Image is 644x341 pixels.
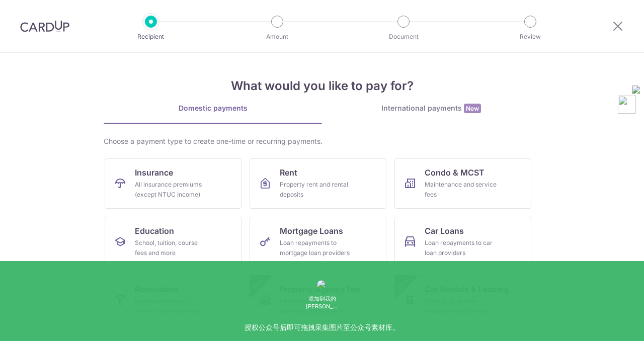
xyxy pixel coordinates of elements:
[250,158,386,209] a: RentProperty rent and rental deposits
[493,32,568,42] p: Review
[464,104,481,113] span: New
[280,166,297,179] span: Rent
[394,217,531,267] a: Car LoansLoan repayments to car loan providers
[20,20,69,32] img: CardUp
[135,238,207,258] div: School, tuition, course fees and more
[105,158,242,209] a: InsuranceAll insurance premiums (except NTUC Income)
[114,32,188,42] p: Recipient
[135,166,173,179] span: Insurance
[425,180,497,200] div: Maintenance and service fees
[322,103,540,114] div: International payments
[582,311,634,336] iframe: 打开一个小组件，您可以在其中找到更多信息
[394,158,531,209] a: Condo & MCSTMaintenance and service fees
[280,180,352,200] div: Property rent and rental deposits
[240,32,314,42] p: Amount
[104,77,540,95] h4: What would you like to pay for?
[104,136,540,146] div: Choose a payment type to create one-time or recurring payments.
[104,103,322,113] div: Domestic payments
[280,225,343,237] span: Mortgage Loans
[105,217,242,267] a: EducationSchool, tuition, course fees and more
[135,180,207,200] div: All insurance premiums (except NTUC Income)
[425,225,464,237] span: Car Loans
[425,166,485,179] span: Condo & MCST
[425,238,497,258] div: Loan repayments to car loan providers
[366,32,441,42] p: Document
[280,238,352,258] div: Loan repayments to mortgage loan providers
[135,225,174,237] span: Education
[250,217,386,267] a: Mortgage LoansLoan repayments to mortgage loan providers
